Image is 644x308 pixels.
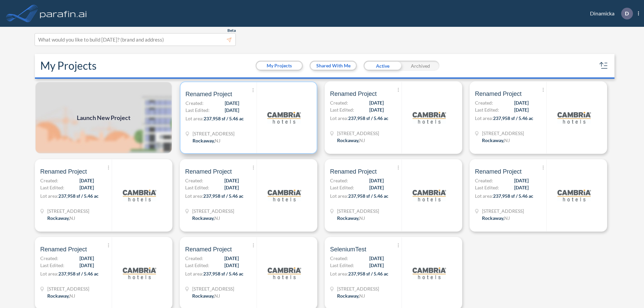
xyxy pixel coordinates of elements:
span: NJ [359,137,365,143]
span: Created: [330,99,348,106]
span: [DATE] [79,262,94,269]
span: [DATE] [369,255,384,262]
span: Lot area: [475,193,493,199]
span: Lot area: [475,115,493,121]
span: NJ [214,215,220,221]
span: [DATE] [79,177,94,184]
span: Created: [330,177,348,184]
span: Created: [185,255,203,262]
span: Renamed Project [330,90,377,98]
span: 237,958 sf / 5.46 ac [58,271,99,276]
span: [DATE] [369,262,384,269]
span: [DATE] [79,184,94,191]
span: Last Edited: [185,107,210,114]
span: SeleniumTest [330,245,366,253]
button: sort [598,60,609,71]
span: 237,958 sf / 5.46 ac [348,193,388,199]
div: Rockaway, NJ [337,214,365,222]
span: Rockaway , [337,137,359,143]
span: Lot area: [330,115,348,121]
span: [DATE] [369,106,384,113]
span: Lot area: [185,271,203,276]
span: Created: [475,177,493,184]
span: [DATE] [224,255,239,262]
span: 321 Mt Hope Ave [193,130,234,137]
span: Last Edited: [330,106,354,113]
span: 321 Mt Hope Ave [337,285,379,292]
span: [DATE] [79,255,94,262]
img: logo [413,101,446,134]
span: NJ [504,215,510,221]
img: logo [123,179,156,212]
span: Last Edited: [40,184,64,191]
span: 237,958 sf / 5.46 ac [204,116,244,121]
span: Created: [475,99,493,106]
span: 321 Mt Hope Ave [482,207,524,214]
span: Last Edited: [185,184,209,191]
span: Last Edited: [185,262,209,269]
span: 321 Mt Hope Ave [337,207,379,214]
span: 237,958 sf / 5.46 ac [348,115,388,121]
span: 321 Mt Hope Ave [192,207,234,214]
div: Rockaway, NJ [47,214,75,222]
span: Renamed Project [40,168,87,176]
span: Last Edited: [475,184,499,191]
span: 237,958 sf / 5.46 ac [203,193,244,199]
span: [DATE] [225,100,239,107]
img: logo [267,101,301,134]
span: Last Edited: [40,262,64,269]
span: Renamed Project [40,245,87,253]
a: Launch New Project [35,81,172,154]
img: logo [123,256,156,290]
span: Renamed Project [185,168,232,176]
span: Renamed Project [185,90,232,98]
span: 237,958 sf / 5.46 ac [203,271,244,276]
img: logo [39,7,88,20]
span: [DATE] [514,184,529,191]
span: Rockaway , [337,215,359,221]
span: Created: [330,255,348,262]
span: [DATE] [369,177,384,184]
p: D [625,10,629,16]
span: 321 Mt Hope Ave [337,130,379,137]
span: [DATE] [514,99,529,106]
span: NJ [214,293,220,299]
span: Lot area: [330,271,348,276]
div: Rockaway, NJ [192,214,220,222]
span: NJ [215,138,220,143]
span: 321 Mt Hope Ave [482,130,524,137]
span: Last Edited: [330,184,354,191]
span: NJ [69,293,75,299]
span: Rockaway , [47,293,69,299]
span: 237,958 sf / 5.46 ac [348,271,388,276]
img: logo [268,256,301,290]
div: Rockaway, NJ [482,137,510,144]
span: NJ [504,137,510,143]
span: NJ [359,215,365,221]
span: Beta [227,28,236,33]
span: Lot area: [40,193,58,199]
div: Rockaway, NJ [193,137,220,144]
span: Rockaway , [482,137,504,143]
span: [DATE] [224,184,239,191]
span: Lot area: [185,193,203,199]
span: [DATE] [225,107,239,114]
span: Created: [40,255,58,262]
span: [DATE] [514,177,529,184]
span: 321 Mt Hope Ave [192,285,234,292]
div: Active [364,61,401,71]
div: Dinamicka [580,8,639,19]
span: 237,958 sf / 5.46 ac [58,193,99,199]
div: Rockaway, NJ [192,292,220,299]
button: My Projects [257,62,302,70]
span: Renamed Project [475,90,522,98]
img: logo [413,179,446,212]
span: Created: [185,177,203,184]
span: 237,958 sf / 5.46 ac [493,193,533,199]
img: add [35,81,172,154]
span: Created: [40,177,58,184]
span: [DATE] [369,99,384,106]
span: 237,958 sf / 5.46 ac [493,115,533,121]
span: Renamed Project [185,245,232,253]
div: Archived [401,61,439,71]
